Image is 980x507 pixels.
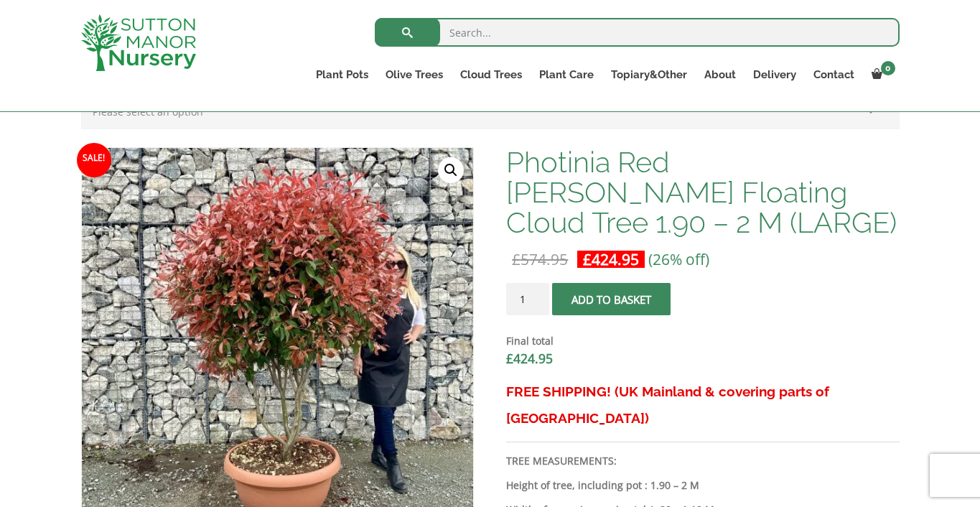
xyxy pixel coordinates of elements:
a: Cloud Trees [452,65,531,85]
a: Plant Pots [307,65,377,85]
a: View full-screen image gallery [438,157,464,183]
b: Height of tree, including pot : 1.90 – 2 M [506,478,699,492]
input: Search... [375,18,900,47]
span: 0 [881,61,895,75]
a: Delivery [745,65,805,85]
bdi: 424.95 [583,249,639,269]
a: About [696,65,745,85]
img: logo [81,14,196,71]
span: Sale! [77,143,111,177]
h3: FREE SHIPPING! (UK Mainland & covering parts of [GEOGRAPHIC_DATA]) [506,378,899,432]
span: £ [506,350,513,367]
bdi: 424.95 [506,350,553,367]
a: 0 [863,65,900,85]
span: £ [512,249,521,269]
button: Add to basket [552,283,671,315]
span: (26% off) [648,249,709,269]
h1: Photinia Red [PERSON_NAME] Floating Cloud Tree 1.90 – 2 M (LARGE) [506,147,899,238]
a: Topiary&Other [602,65,696,85]
dt: Final total [506,332,899,350]
a: Olive Trees [377,65,452,85]
a: Plant Care [531,65,602,85]
strong: TREE MEASUREMENTS: [506,454,617,468]
a: Contact [805,65,863,85]
input: Product quantity [506,283,549,315]
bdi: 574.95 [512,249,568,269]
span: £ [583,249,592,269]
